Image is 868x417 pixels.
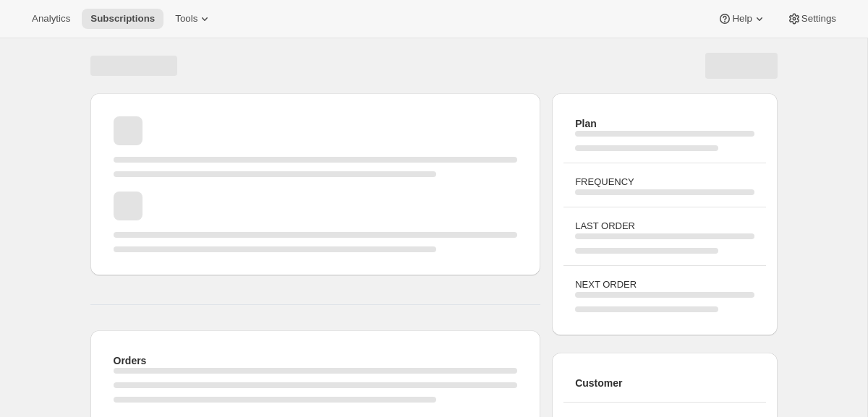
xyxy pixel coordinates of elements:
button: Help [709,9,775,29]
button: Tools [166,9,221,29]
h2: Orders [114,353,518,368]
h2: Plan [575,116,754,131]
h3: FREQUENCY [575,175,754,189]
h3: NEXT ORDER [575,278,754,292]
button: Subscriptions [82,9,163,29]
span: Subscriptions [90,13,155,25]
span: Tools [175,13,197,25]
button: Analytics [23,9,79,29]
span: Settings [801,13,836,25]
h2: Customer [575,376,754,390]
h3: LAST ORDER [575,219,754,233]
button: Settings [778,9,845,29]
span: Help [732,13,752,25]
span: Analytics [32,13,70,25]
